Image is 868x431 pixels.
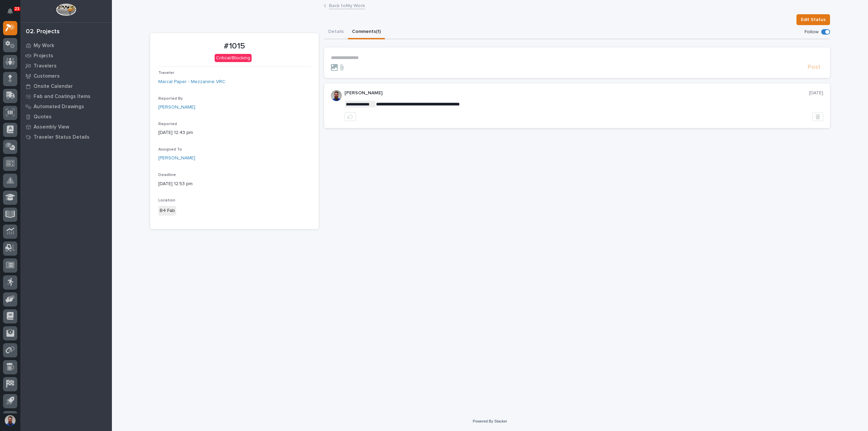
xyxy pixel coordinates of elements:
button: Details [324,25,348,39]
p: Projects [34,53,53,59]
span: Traveler [158,71,174,75]
a: Travelers [20,61,112,71]
a: Customers [20,71,112,81]
span: Assigned To [158,148,182,152]
p: [PERSON_NAME] [344,90,809,96]
button: Delete post [812,112,823,121]
a: My Work [20,40,112,51]
span: Deadline [158,173,176,177]
p: Traveler Status Details [34,134,90,140]
p: My Work [34,43,54,49]
a: Projects [20,51,112,61]
a: Marcal Paper - Mezzanine VRC [158,78,225,85]
a: [PERSON_NAME] [158,104,195,111]
p: Automated Drawings [34,104,84,110]
a: Automated Drawings [20,101,112,112]
p: [DATE] [809,90,823,96]
a: Fab and Coatings Items [20,91,112,101]
div: 02. Projects [26,28,60,36]
div: Critical/Blocking [215,54,252,62]
a: Back toMy Work [329,1,365,9]
button: Post [805,63,823,71]
span: Edit Status [801,16,826,24]
p: [DATE] 12:53 pm [158,180,311,188]
img: Workspace Logo [56,3,76,16]
a: Powered By Stacker [473,419,507,423]
p: Assembly View [34,124,69,130]
p: Fab and Coatings Items [34,94,91,100]
button: users-avatar [3,413,17,428]
div: Notifications23 [8,8,17,19]
button: Notifications [3,4,17,18]
span: Post [808,63,821,71]
p: Quotes [34,114,52,120]
img: 6hTokn1ETDGPf9BPokIQ [331,90,342,101]
p: 23 [15,6,19,11]
p: [DATE] 12:43 pm [158,129,311,136]
div: B4 Fab [158,206,176,216]
p: #1015 [158,41,311,51]
span: Location [158,198,175,202]
a: Traveler Status Details [20,132,112,142]
a: Assembly View [20,122,112,132]
a: Onsite Calendar [20,81,112,91]
button: Comments (1) [348,25,385,39]
p: Customers [34,73,60,79]
p: Follow [805,29,818,35]
a: [PERSON_NAME] [158,155,195,162]
span: Reported By [158,97,183,101]
span: Reported [158,122,177,126]
button: Edit Status [796,14,830,25]
p: Onsite Calendar [34,83,73,90]
p: Travelers [34,63,57,69]
a: Quotes [20,112,112,122]
button: like this post [344,112,356,121]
